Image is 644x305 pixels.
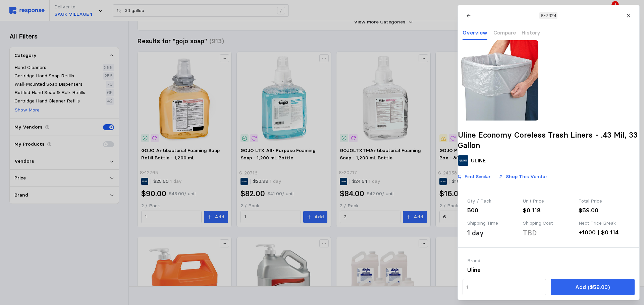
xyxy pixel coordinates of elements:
button: Find Similar [453,170,494,183]
p: Compare [493,28,516,37]
p: Overview [463,28,487,37]
button: Add ($59.00) [551,279,634,295]
button: Shop This Vendor [494,170,551,183]
div: 500 [467,206,518,215]
div: TBD [523,228,537,238]
div: Uline [467,265,546,275]
p: Shop This Vendor [505,173,547,180]
p: S-7324 [540,12,556,19]
div: Unit Price [523,198,574,205]
div: 1 day [467,228,484,238]
div: Shipping Cost [523,220,574,227]
p: ULINE [471,156,485,165]
div: Shipping Time [467,220,518,227]
p: Find Similar [464,173,490,180]
div: Brand [467,257,546,264]
p: Add ($59.00) [575,283,610,291]
img: S-7324 [458,40,538,121]
div: Next Price Break [579,220,630,227]
div: Total Price [579,198,630,205]
div: $0.118 [523,206,574,215]
div: +1000 | $0.114 [579,228,630,237]
div: $59.00 [579,206,630,215]
input: Qty [466,281,542,293]
h2: Uline Economy Coreless Trash Liners - .43 Mil, 33 Gallon [458,130,639,150]
p: History [522,28,540,37]
div: Qty / Pack [467,198,518,205]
